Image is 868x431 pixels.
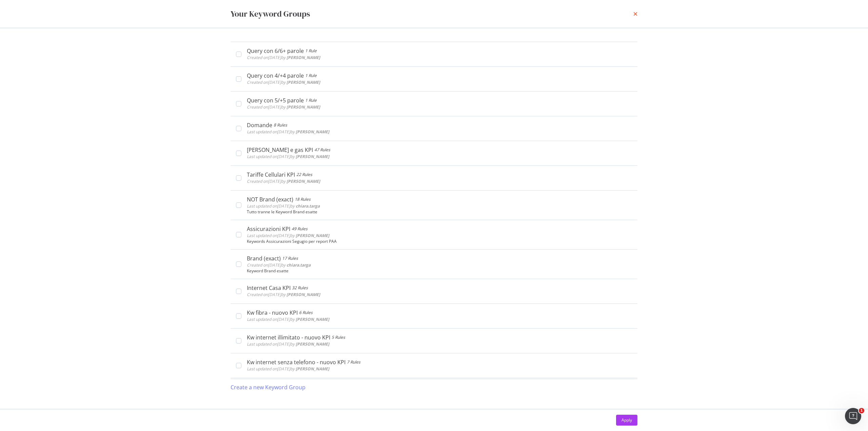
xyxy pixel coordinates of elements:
b: [PERSON_NAME] [287,104,320,110]
div: NOT Brand (exact) [247,196,293,203]
b: [PERSON_NAME] [287,55,320,60]
div: Query con 6/6+ parole [247,47,304,54]
span: 1 [859,408,864,413]
div: Apply [622,417,632,423]
span: Last updated on [DATE] by [247,233,329,238]
div: Tutto tranne le Keyword Brand esatte [247,210,632,214]
span: Created on [DATE] by [247,79,320,85]
span: Last updated on [DATE] by [247,316,329,322]
div: Kw internet illimitato - nuovo KPI [247,334,330,341]
div: Kw internet senza telefono - nuovo KPI [247,359,346,366]
div: 47 Rules [314,146,330,153]
b: [PERSON_NAME] [287,178,320,184]
div: Create a new Keyword Group [231,384,305,391]
div: Kw fibra - nuovo KPI [247,309,298,316]
div: Brand (exact) [247,255,281,262]
b: [PERSON_NAME] [296,233,329,238]
b: [PERSON_NAME] [287,292,320,297]
div: Query con 4/+4 parole [247,72,304,79]
span: Created on [DATE] by [247,178,320,184]
div: 7 Rules [347,359,360,366]
span: Last updated on [DATE] by [247,154,329,159]
div: 17 Rules [282,255,298,262]
div: Domande [247,122,272,129]
b: chiara.targa [287,262,311,268]
b: [PERSON_NAME] [296,129,329,135]
span: Created on [DATE] by [247,55,320,60]
span: Last updated on [DATE] by [247,341,329,347]
button: Create a new Keyword Group [231,379,305,395]
button: Apply [616,415,637,426]
b: [PERSON_NAME] [296,366,329,372]
div: 1 Rule [305,72,317,79]
div: Keyword Brand esatte [247,269,632,273]
b: [PERSON_NAME] [296,341,329,347]
b: [PERSON_NAME] [296,316,329,322]
div: [PERSON_NAME] e gas KPI [247,146,313,153]
div: 22 Rules [296,171,312,178]
div: Internet Casa KPI [247,285,291,291]
div: 5 Rules [332,334,345,341]
div: 1 Rule [305,47,317,54]
iframe: Intercom live chat [845,408,861,424]
div: Keywords Assicurazioni Segugio per report PAA [247,239,632,244]
span: Last updated on [DATE] by [247,366,329,372]
div: 32 Rules [292,285,308,291]
div: Query con 5/+5 parole [247,97,304,104]
span: Last updated on [DATE] by [247,129,329,135]
div: Tariffe Cellulari KPI [247,171,295,178]
b: chiara.targa [296,203,320,209]
div: 18 Rules [295,196,311,203]
div: 8 Rules [274,122,287,129]
span: Created on [DATE] by [247,262,311,268]
b: [PERSON_NAME] [296,154,329,159]
b: [PERSON_NAME] [287,79,320,85]
div: Your Keyword Groups [231,8,310,20]
span: Created on [DATE] by [247,104,320,110]
div: Assicurazioni KPI [247,226,290,232]
span: Last updated on [DATE] by [247,203,320,209]
div: 6 Rules [299,309,313,316]
div: times [633,8,637,20]
span: Created on [DATE] by [247,292,320,297]
div: 1 Rule [305,97,317,104]
div: 49 Rules [292,226,308,232]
